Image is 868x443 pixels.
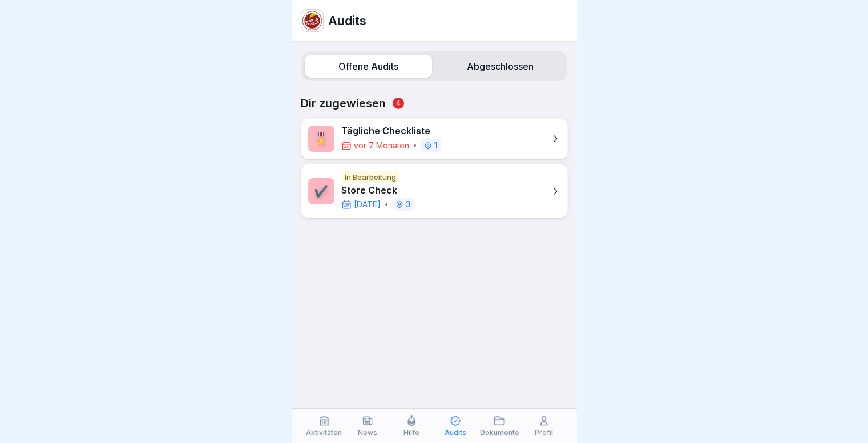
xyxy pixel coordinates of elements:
[437,55,564,78] label: Abgeschlossen
[354,140,409,151] p: vor 7 Monaten
[434,142,438,150] p: 1
[308,178,334,204] div: ✔️
[301,118,568,159] a: 🎖️Tägliche Checklistevor 7 Monaten1
[354,199,381,210] p: [DATE]
[406,200,411,208] p: 3
[358,429,377,437] p: News
[328,13,366,28] p: Audits
[445,429,466,437] p: Audits
[403,429,419,437] p: Hilfe
[341,185,414,196] p: Store Check
[341,126,441,136] p: Tägliche Checkliste
[301,10,323,31] img: wpjn4gtn6o310phqx1r289if.png
[301,164,568,218] a: ✔️In BearbeitungStore Check[DATE]3
[535,429,553,437] p: Profil
[393,98,404,109] span: 4
[341,171,399,183] p: In Bearbeitung
[480,429,519,437] p: Dokumente
[305,55,432,78] label: Offene Audits
[301,96,568,110] p: Dir zugewiesen
[308,126,334,152] div: 🎖️
[306,429,342,437] p: Aktivitäten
